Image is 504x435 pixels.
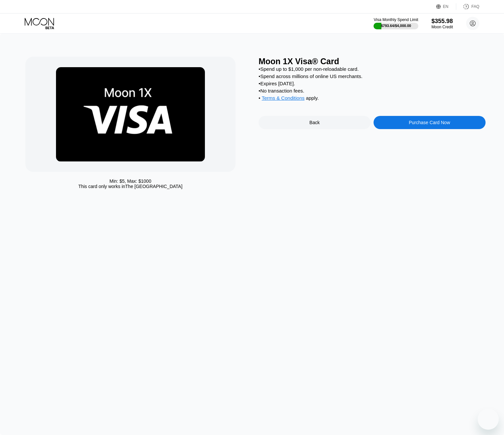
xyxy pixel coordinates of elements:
[259,81,486,86] div: • Expires [DATE].
[456,3,479,10] div: FAQ
[259,73,486,79] div: • Spend across millions of online US merchants.
[259,66,486,72] div: • Spend up to $1,000 per non-reloadable card.
[432,18,453,29] div: $355.98Moon Credit
[259,57,486,66] div: Moon 1X Visa® Card
[409,120,450,125] div: Purchase Card Now
[478,409,499,430] iframe: Кнопка запуска окна обмена сообщениями
[259,88,486,94] div: • No transaction fees.
[78,184,182,189] div: This card only works in The [GEOGRAPHIC_DATA]
[259,95,486,102] div: • apply .
[471,4,479,9] div: FAQ
[374,116,486,129] div: Purchase Card Now
[262,95,304,102] div: Terms & Conditions
[443,4,449,9] div: EN
[309,120,320,125] div: Back
[109,178,151,184] div: Min: $ 5 , Max: $ 1000
[432,25,453,29] div: Moon Credit
[436,3,456,10] div: EN
[432,18,453,25] div: $355.98
[262,95,304,101] span: Terms & Conditions
[381,24,411,28] div: $793.64 / $4,000.00
[374,17,418,29] div: Visa Monthly Spend Limit$793.64/$4,000.00
[259,116,371,129] div: Back
[374,17,418,22] div: Visa Monthly Spend Limit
